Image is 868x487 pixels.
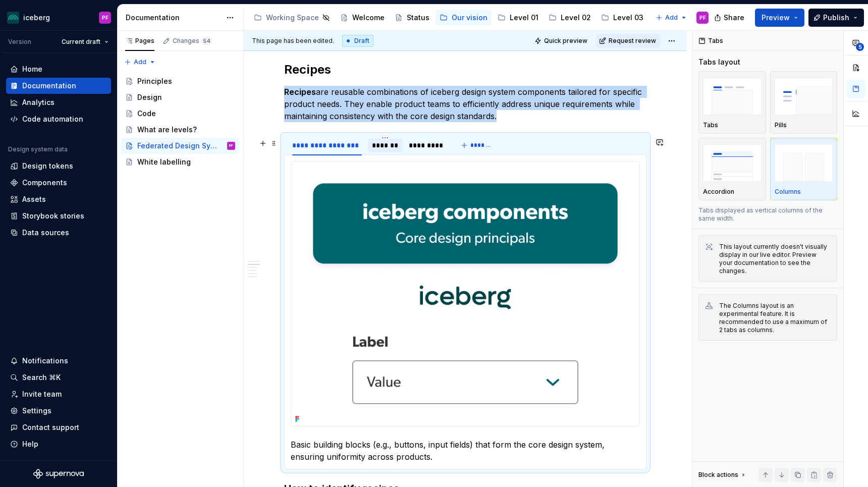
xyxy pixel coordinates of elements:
[762,13,790,23] span: Preview
[22,81,76,91] div: Documentation
[22,114,83,124] div: Code automation
[250,8,650,28] div: Page tree
[775,121,787,129] p: Pills
[291,161,640,463] section-item: iceberg components
[775,144,833,181] img: placeholder
[770,138,838,200] button: placeholderColumns
[544,37,587,45] span: Quick preview
[770,71,838,134] button: placeholderPills
[719,243,831,275] div: This layout currently doesn't visually display in our live editor. Preview your documentation to ...
[121,73,239,89] a: Principles
[7,12,19,24] img: 418c6d47-6da6-4103-8b13-b5999f8989a1.png
[201,37,212,45] span: 54
[698,57,740,67] div: Tabs layout
[545,10,595,26] a: Level 02
[510,13,538,23] div: Level 01
[22,64,42,74] div: Home
[856,43,864,51] span: 5
[531,34,592,48] button: Quick preview
[229,141,233,151] div: PF
[596,34,661,48] button: Request review
[597,10,647,26] a: Level 03
[137,76,172,86] div: Principles
[698,138,766,200] button: placeholderAccordion
[6,419,111,436] button: Contact support
[755,9,804,27] button: Preview
[284,87,316,97] strong: Recipes
[137,141,221,151] div: Federated Design System
[808,9,864,27] button: Publish
[703,121,718,129] p: Tabs
[699,14,706,22] div: PF
[121,73,239,170] div: Page tree
[6,225,111,241] a: Data sources
[8,38,31,46] div: Version
[6,111,111,127] a: Code automation
[22,356,68,366] div: Notifications
[62,38,100,46] span: Current draft
[284,86,646,122] p: are reusable combinations of iceberg design system components tailored for specific product needs...
[653,11,690,25] button: Add
[698,471,738,479] div: Block actions
[121,122,239,138] a: What are levels?
[6,94,111,111] a: Analytics
[391,10,433,26] a: Status
[8,145,68,153] div: Design system data
[22,178,67,188] div: Components
[22,97,55,107] div: Analytics
[613,13,643,23] div: Level 03
[6,191,111,207] a: Assets
[342,35,373,47] div: Draft
[22,161,73,171] div: Design tokens
[775,188,801,196] p: Columns
[336,10,389,26] a: Welcome
[22,211,84,221] div: Storybook stories
[561,13,591,23] div: Level 02
[102,14,108,22] div: PF
[126,13,221,23] div: Documentation
[291,439,640,463] p: Basic building blocks (e.g., buttons, input fields) that form the core design system, ensuring un...
[703,78,762,115] img: placeholder
[452,13,487,23] div: Our vision
[22,389,62,399] div: Invite team
[22,439,38,449] div: Help
[494,10,542,26] a: Level 01
[6,208,111,224] a: Storybook stories
[121,105,239,122] a: Code
[291,161,639,426] img: fcd9af69-1186-4013-9910-5b522e55779a.png
[724,13,744,23] span: Share
[775,78,833,115] img: placeholder
[709,9,751,27] button: Share
[649,10,711,26] a: UX patterns
[134,58,146,66] span: Add
[121,154,239,170] a: White labelling
[22,406,51,416] div: Settings
[6,403,111,419] a: Settings
[436,10,492,26] a: Our vision
[121,55,159,69] button: Add
[407,13,429,23] div: Status
[284,62,646,78] h2: Recipes
[703,144,762,181] img: placeholder
[609,37,656,45] span: Request review
[137,157,191,167] div: White labelling
[137,109,156,119] div: Code
[719,302,831,334] div: The Columns layout is an experimental feature. It is recommended to use a maximum of 2 tabs as co...
[266,13,319,23] div: Working Space
[23,13,50,23] div: iceberg
[22,422,79,432] div: Contact support
[2,7,115,28] button: icebergPF
[125,37,154,45] div: Pages
[121,89,239,105] a: Design
[121,138,239,154] a: Federated Design SystemPF
[252,37,334,45] span: This page has been edited.
[6,436,111,452] button: Help
[57,35,113,49] button: Current draft
[698,468,747,482] div: Block actions
[6,61,111,77] a: Home
[33,469,84,479] a: Supernova Logo
[665,14,678,22] span: Add
[823,13,849,23] span: Publish
[6,386,111,402] a: Invite team
[703,188,734,196] p: Accordion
